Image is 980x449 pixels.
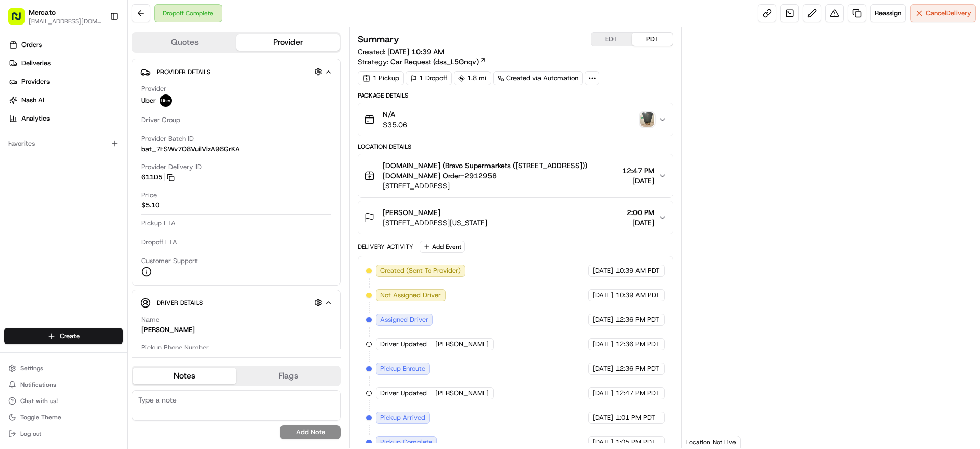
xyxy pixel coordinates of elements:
[29,7,56,17] button: Mercato
[616,389,659,398] span: 12:47 PM PDT
[420,241,465,253] button: Add Event
[4,92,127,108] a: Nash AI
[4,328,123,344] button: Create
[133,34,236,51] button: Quotes
[20,413,61,421] span: Toggle Theme
[157,299,203,307] span: Driver Details
[622,176,654,186] span: [DATE]
[383,218,487,228] span: [STREET_ADDRESS][US_STATE]
[383,160,618,181] span: [DOMAIN_NAME] (Bravo Supermarkets ([STREET_ADDRESS])) [DOMAIN_NAME] Order-2912958
[493,71,583,85] a: Created via Automation
[406,71,452,85] div: 1 Dropoff
[593,315,614,324] span: [DATE]
[4,74,127,90] a: Providers
[358,35,399,44] h3: Summary
[390,57,479,67] span: Car Request (dss_L5Gnqv)
[4,427,123,441] button: Log out
[910,4,976,22] button: CancelDelivery
[454,71,491,85] div: 1.8 mi
[141,84,166,93] span: Provider
[141,315,159,324] span: Name
[593,438,614,447] span: [DATE]
[591,33,632,46] button: EDT
[141,96,156,105] span: Uber
[21,77,50,86] span: Providers
[133,368,236,384] button: Notes
[141,115,180,125] span: Driver Group
[593,413,614,422] span: [DATE]
[616,438,655,447] span: 1:05 PM PDT
[380,315,428,324] span: Assigned Driver
[593,389,614,398] span: [DATE]
[236,368,340,384] button: Flags
[4,361,123,375] button: Settings
[4,37,127,53] a: Orders
[21,114,50,123] span: Analytics
[593,291,614,300] span: [DATE]
[632,33,673,46] button: PDT
[380,438,432,447] span: Pickup Complete
[141,191,157,200] span: Price
[926,9,971,18] span: Cancel Delivery
[20,430,41,438] span: Log out
[380,389,427,398] span: Driver Updated
[20,397,58,405] span: Chat with us!
[60,332,80,341] span: Create
[622,166,654,176] span: 12:47 PM
[616,340,659,349] span: 12:36 PM PDT
[616,364,659,373] span: 12:36 PM PDT
[141,343,209,352] span: Pickup Phone Number
[358,243,413,251] div: Delivery Activity
[380,364,425,373] span: Pickup Enroute
[383,181,618,191] span: [STREET_ADDRESS]
[616,413,655,422] span: 1:01 PM PDT
[627,207,654,218] span: 2:00 PM
[358,143,673,151] div: Location Details
[4,377,123,392] button: Notifications
[593,340,614,349] span: [DATE]
[435,389,489,398] span: [PERSON_NAME]
[358,71,404,85] div: 1 Pickup
[390,57,486,67] a: Car Request (dss_L5Gnqv)
[383,207,440,218] span: [PERSON_NAME]
[4,394,123,408] button: Chat with us!
[141,145,240,154] span: bat_7FSWv7O8VuilVizA96GrKA
[21,59,51,68] span: Deliveries
[141,219,176,228] span: Pickup ETA
[21,96,44,105] span: Nash AI
[593,364,614,373] span: [DATE]
[29,17,102,26] button: [EMAIL_ADDRESS][DOMAIN_NAME]
[160,94,172,107] img: uber-new-logo.jpeg
[157,68,210,76] span: Provider Details
[21,40,42,50] span: Orders
[616,266,660,275] span: 10:39 AM PDT
[4,135,123,152] div: Favorites
[140,63,332,80] button: Provider Details
[358,201,672,234] button: [PERSON_NAME][STREET_ADDRESS][US_STATE]2:00 PM[DATE]
[4,4,106,29] button: Mercato[EMAIL_ADDRESS][DOMAIN_NAME]
[358,103,672,136] button: N/A$35.06photo_proof_of_delivery image
[236,34,340,51] button: Provider
[875,9,901,18] span: Reassign
[387,47,444,56] span: [DATE] 10:39 AM
[627,218,654,228] span: [DATE]
[141,256,198,266] span: Customer Support
[435,340,489,349] span: [PERSON_NAME]
[141,162,202,172] span: Provider Delivery ID
[141,134,194,144] span: Provider Batch ID
[358,154,672,197] button: [DOMAIN_NAME] (Bravo Supermarkets ([STREET_ADDRESS])) [DOMAIN_NAME] Order-2912958[STREET_ADDRESS]...
[383,109,407,120] span: N/A
[140,294,332,311] button: Driver Details
[358,57,486,67] div: Strategy:
[640,112,654,127] img: photo_proof_of_delivery image
[380,291,441,300] span: Not Assigned Driver
[358,91,673,100] div: Package Details
[141,238,177,247] span: Dropoff ETA
[383,120,407,130] span: $35.06
[682,436,741,448] div: Location Not Live
[4,55,127,72] a: Deliveries
[141,173,175,182] button: 611D5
